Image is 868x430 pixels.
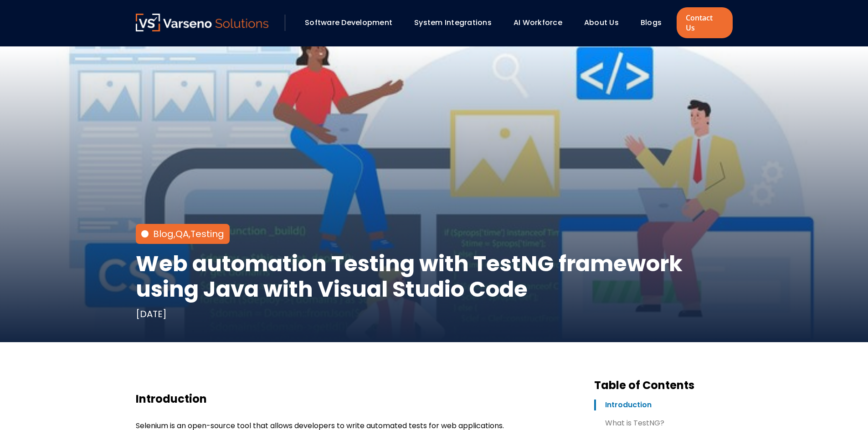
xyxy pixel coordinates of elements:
h3: Table of Contents [594,379,733,392]
a: Contact Us [677,7,732,38]
div: System Integrations [410,15,504,30]
a: AI Workforce [514,17,562,28]
a: About Us [584,17,619,28]
a: Blog [153,228,174,240]
a: QA [175,228,189,240]
a: System Integrations [414,17,492,28]
a: Introduction [594,400,733,410]
div: Software Development [300,15,405,30]
h1: Web automation Testing with TestNG framework using Java with Visual Studio Code [136,251,733,302]
div: Blogs [636,15,674,30]
a: Blogs [641,17,662,28]
div: , , [153,228,224,240]
a: Varseno Solutions – Product Engineering & IT Services [136,14,269,32]
div: [DATE] [136,308,167,320]
a: Software Development [305,17,392,28]
a: What is TestNG? [594,418,733,429]
a: Testing [190,228,224,240]
h3: Introduction [136,392,580,406]
img: Varseno Solutions – Product Engineering & IT Services [136,14,269,31]
div: About Us [580,15,632,30]
div: AI Workforce [509,15,575,30]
